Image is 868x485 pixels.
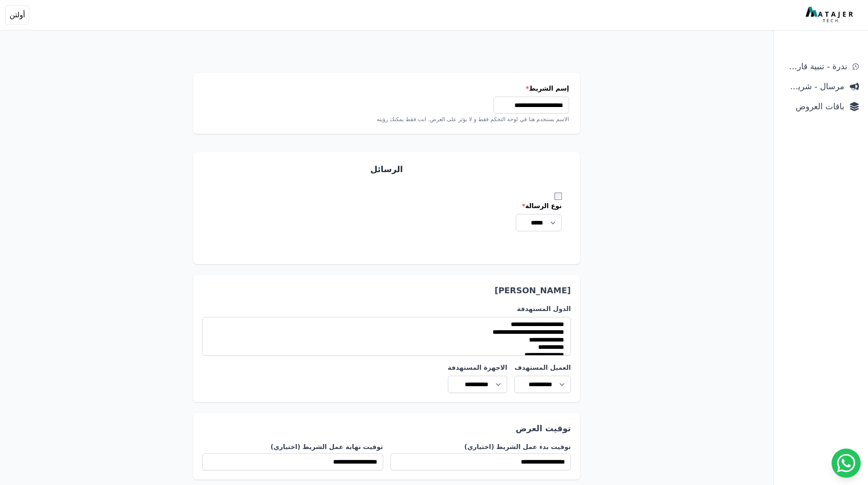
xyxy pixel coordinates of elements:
img: MatajerTech Logo [806,7,855,23]
label: العميل المستهدف [514,363,570,372]
a: مرسال - شريط دعاية [779,78,863,95]
label: إسم الشريط [204,84,569,93]
span: ندرة - تنبية قارب علي النفاذ [783,60,847,73]
label: الاجهزة المستهدفة [448,363,508,372]
label: توقيت نهاية عمل الشريط (اختياري) [202,442,383,451]
label: نوع الرسالة [211,201,562,210]
div: الاسم يستخدم هنا في لوحة التحكم فقط و لا يؤثر على العرض. انت فقط يمكنك رؤيته [204,116,569,123]
a: ندرة - تنبية قارب علي النفاذ [779,58,863,75]
span: أولتن [10,10,25,20]
label: توقيت بدء عمل الشريط (اختياري) [390,442,571,451]
a: باقات العروض [779,98,863,115]
h3: [PERSON_NAME] [202,284,571,297]
h3: توقيت العرض [202,422,571,435]
button: أولتن [5,5,29,25]
span: باقات العروض [783,100,844,113]
h3: الرسائل [204,163,569,176]
label: الدول المستهدفة [202,304,571,313]
span: مرسال - شريط دعاية [783,80,844,93]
